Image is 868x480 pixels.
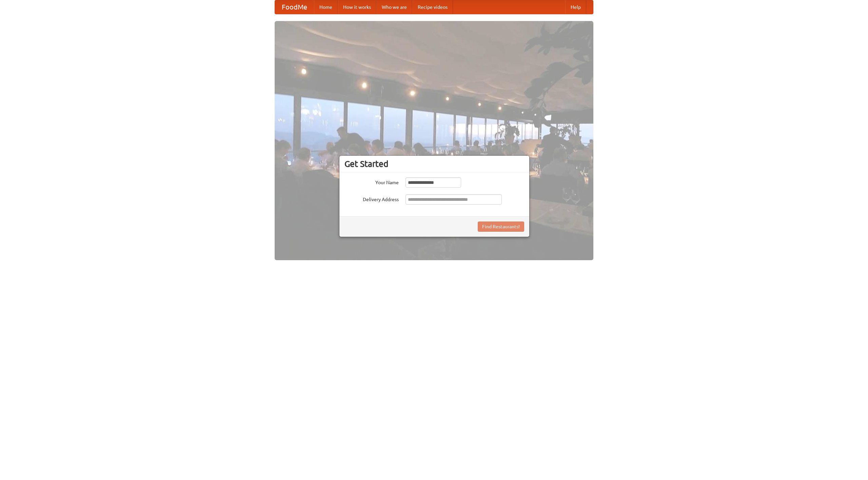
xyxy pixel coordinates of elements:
a: How it works [338,0,376,14]
label: Delivery Address [344,194,399,203]
a: Recipe videos [412,0,453,14]
h3: Get Started [344,159,524,169]
label: Your Name [344,177,399,186]
a: Home [314,0,338,14]
a: FoodMe [275,0,314,14]
button: Find Restaurants! [478,222,524,232]
a: Help [565,0,586,14]
a: Who we are [376,0,412,14]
